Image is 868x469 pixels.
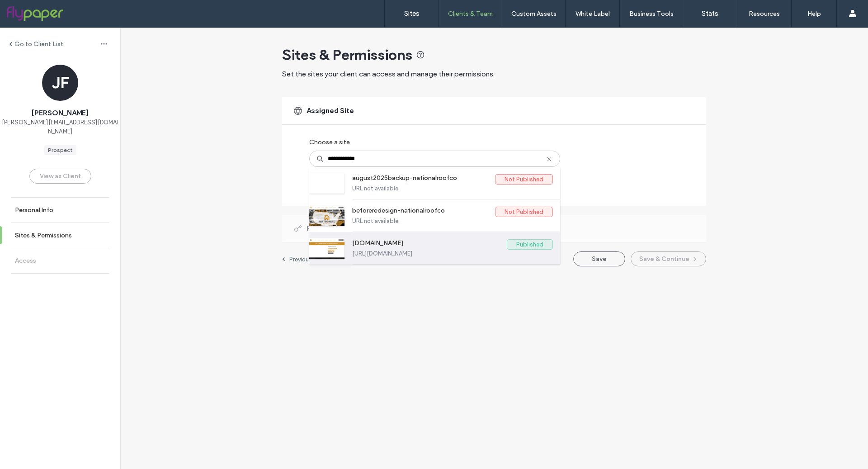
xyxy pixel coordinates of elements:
label: Access [15,257,36,265]
label: Sites & Permissions [15,232,72,239]
label: Personal Info [15,206,53,214]
label: Clients & Team [448,10,493,18]
label: Published [507,239,553,250]
label: URL not available [352,185,553,192]
button: Save [573,251,625,266]
label: august2025backup-nationalroofco [352,174,495,185]
div: Prospect [48,146,73,154]
label: [URL][DOMAIN_NAME] [352,250,553,257]
label: Resources [749,10,780,18]
span: Help [21,6,39,14]
label: [DOMAIN_NAME] [352,239,507,250]
label: URL not available [352,218,553,224]
label: Not Published [495,174,553,185]
a: Previous [282,256,312,263]
label: Go to Client List [14,40,63,48]
label: Previous [289,256,312,263]
span: Permissions [307,223,349,233]
span: Set the sites your client can access and manage their permissions. [282,70,495,78]
label: Choose a site [309,134,350,151]
label: Help [807,10,821,18]
label: Custom Assets [511,10,557,18]
label: Not Published [495,207,553,217]
span: [PERSON_NAME] [32,108,89,118]
div: JF [42,65,78,101]
span: Assigned Site [307,106,354,116]
label: White Label [576,10,610,18]
span: Sites & Permissions [282,46,412,64]
label: Sites [404,9,420,18]
label: Business Tools [629,10,674,18]
label: Stats [702,9,718,18]
label: beforeredesign-nationalroofco [352,207,495,218]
